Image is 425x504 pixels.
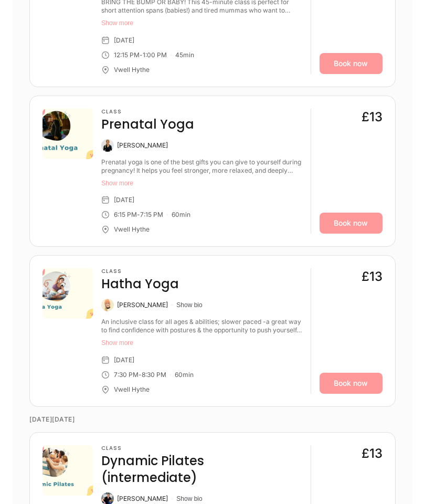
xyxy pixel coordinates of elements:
div: 1:00 PM [143,51,167,60]
div: [PERSON_NAME] [117,495,168,503]
h4: Hatha Yoga [101,276,179,293]
a: Book now [320,373,382,394]
img: 53d83a91-d805-44ac-b3fe-e193bac87da4.png [42,269,93,319]
h4: Prenatal Yoga [101,117,194,133]
img: Claire Banham [101,140,114,152]
button: Show bio [176,301,202,310]
div: £13 [362,446,382,463]
button: Show bio [176,495,202,503]
img: Kate Alexander [101,299,114,312]
a: Book now [320,54,382,75]
div: Vwell Hythe [114,386,150,394]
h3: Class [101,109,194,115]
div: - [137,211,140,219]
div: Prenatal yoga is one of the best gifts you can give to yourself during pregnancy! It helps you fe... [101,159,302,175]
div: 7:30 PM [114,371,139,380]
div: 6:15 PM [114,211,137,219]
img: 87b5b2cd-36d1-49f8-bb1d-d443f0f8bf6a.png [42,109,93,160]
div: [PERSON_NAME] [117,142,168,150]
button: Show more [101,19,302,28]
div: [PERSON_NAME] [117,301,168,310]
div: An inclusive class for all ages & abilities; slower paced -a great way to find confidence with po... [101,318,302,335]
h3: Class [101,446,302,452]
div: 60 min [172,211,190,219]
div: 8:30 PM [142,371,166,380]
div: - [140,51,143,60]
div: [DATE] [114,196,134,205]
div: 45 min [175,51,194,60]
div: Vwell Hythe [114,66,150,75]
button: Show more [101,339,302,348]
div: £13 [362,269,382,286]
h3: Class [101,269,179,275]
time: [DATE][DATE] [29,407,395,433]
div: [DATE] [114,37,134,45]
div: 7:15 PM [140,211,163,219]
div: - [139,371,142,380]
button: Show more [101,180,302,188]
div: 12:15 PM [114,51,140,60]
h4: Dynamic Pilates (intermediate) [101,453,302,487]
img: ae0a0597-cc0d-4c1f-b89b-51775b502e7a.png [42,446,93,496]
div: Vwell Hythe [114,226,150,234]
div: 60 min [175,371,194,380]
a: Book now [320,213,382,234]
div: [DATE] [114,356,134,365]
div: £13 [362,109,382,126]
